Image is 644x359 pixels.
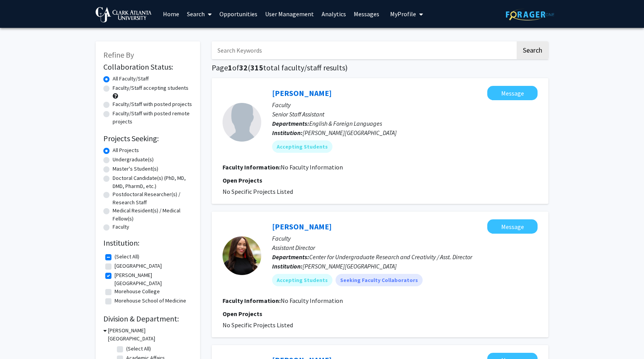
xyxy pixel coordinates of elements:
[223,188,293,195] span: No Specific Projects Listed
[487,86,538,100] button: Message Mary Jackson
[126,345,151,353] label: (Select All)
[159,0,183,27] a: Home
[309,120,382,127] span: English & Foreign Languages
[108,327,192,343] h3: [PERSON_NAME][GEOGRAPHIC_DATA]
[115,297,186,305] label: Morehouse School of Medicine
[113,146,139,154] label: All Projects
[272,129,303,137] b: Institution:
[113,100,192,108] label: Faculty/Staff with posted projects
[281,163,343,171] span: No Faculty Information
[272,120,309,127] b: Departments:
[303,262,397,270] span: [PERSON_NAME][GEOGRAPHIC_DATA]
[113,190,192,207] label: Postdoctoral Researcher(s) / Research Staff
[272,109,538,119] p: Senior Staff Assistant
[103,50,134,60] span: Refine By
[228,63,232,72] span: 1
[223,297,281,304] b: Faculty Information:
[115,287,160,296] label: Morehouse College
[113,156,154,164] label: Undergraduate(s)
[272,262,303,270] b: Institution:
[272,234,538,243] p: Faculty
[506,9,554,21] img: ForagerOne Logo
[113,75,149,83] label: All Faculty/Staff
[272,274,332,286] mat-chip: Accepting Students
[212,63,548,72] h1: Page of ( total faculty/staff results)
[517,41,548,59] button: Search
[250,63,263,72] span: 315
[103,134,192,143] h2: Projects Seeking:
[350,0,383,27] a: Messages
[487,219,538,234] button: Message Chasity Evans
[390,10,416,18] span: My Profile
[303,129,397,137] span: [PERSON_NAME][GEOGRAPHIC_DATA]
[261,0,318,27] a: User Management
[6,324,33,353] iframe: Chat
[239,63,248,72] span: 32
[223,163,281,171] b: Faculty Information:
[223,321,293,329] span: No Specific Projects Listed
[281,297,343,304] span: No Faculty Information
[96,7,151,22] img: Clark Atlanta University Logo
[272,243,538,252] p: Assistant Director
[272,88,332,98] a: [PERSON_NAME]
[212,41,516,59] input: Search Keywords
[113,223,129,231] label: Faculty
[115,271,190,287] label: [PERSON_NAME][GEOGRAPHIC_DATA]
[223,176,538,185] p: Open Projects
[272,253,309,261] b: Departments:
[103,62,192,72] h2: Collaboration Status:
[113,165,158,173] label: Master's Student(s)
[115,262,162,270] label: [GEOGRAPHIC_DATA]
[113,84,188,92] label: Faculty/Staff accepting students
[318,0,350,27] a: Analytics
[216,0,261,27] a: Opportunities
[309,253,472,261] span: Center for Undergraduate Research and Creativity / Asst. Director
[115,253,139,261] label: (Select All)
[103,314,192,323] h2: Division & Department:
[103,238,192,248] h2: Institution:
[272,100,538,109] p: Faculty
[113,207,192,223] label: Medical Resident(s) / Medical Fellow(s)
[113,109,192,126] label: Faculty/Staff with posted remote projects
[223,309,538,318] p: Open Projects
[113,174,192,190] label: Doctoral Candidate(s) (PhD, MD, DMD, PharmD, etc.)
[183,0,216,27] a: Search
[336,274,423,286] mat-chip: Seeking Faculty Collaborators
[272,140,332,153] mat-chip: Accepting Students
[272,222,332,231] a: [PERSON_NAME]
